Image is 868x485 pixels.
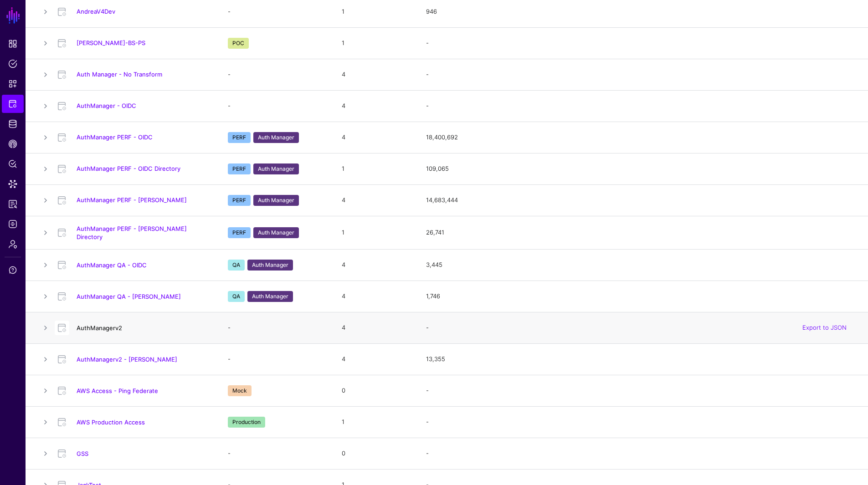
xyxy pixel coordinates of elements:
td: 1 [333,406,417,438]
a: AuthManager QA - OIDC [77,261,147,269]
span: Auth Manager [253,195,299,206]
a: Identity Data Fabric [2,115,24,133]
td: - [219,343,333,375]
td: 4 [333,59,417,90]
td: 4 [333,122,417,153]
a: AuthManager PERF - OIDC Directory [77,165,180,172]
td: 1 [333,216,417,249]
div: - [426,39,853,48]
div: 18,400,692 [426,133,853,142]
a: Export to JSON [802,324,847,331]
a: AndreaV4Dev [77,8,115,15]
a: GSS [77,450,88,457]
span: Mock [228,385,252,396]
span: PERF [228,195,251,206]
a: Protected Systems [2,95,24,113]
td: - [219,438,333,469]
a: SGNL [5,5,21,26]
span: Reports [8,199,17,209]
a: Snippets [2,75,24,93]
a: Policies [2,55,24,73]
span: QA [228,291,245,302]
span: Policies [8,59,17,68]
td: - [219,59,333,90]
td: 0 [333,438,417,469]
span: Identity Data Fabric [8,119,17,128]
span: Production [228,417,265,428]
div: - [426,70,853,79]
span: Support [8,265,17,275]
span: PERF [228,132,251,143]
td: 4 [333,184,417,216]
div: - [426,102,853,111]
div: 109,065 [426,164,853,174]
div: 946 [426,7,853,16]
div: 3,445 [426,260,853,270]
a: Dashboard [2,35,24,53]
td: 4 [333,281,417,312]
a: AuthManager PERF - OIDC [77,133,153,141]
a: AuthManager PERF - [PERSON_NAME] Directory [77,225,187,240]
span: Snippets [8,79,17,88]
span: PERF [228,227,251,238]
a: Reports [2,195,24,213]
span: Policy Lens [8,159,17,168]
td: 4 [333,249,417,281]
a: Auth Manager - No Transform [77,71,162,78]
span: Auth Manager [247,291,293,302]
div: - [426,323,853,332]
div: - [426,449,853,458]
span: Admin [8,240,17,249]
td: 4 [333,312,417,343]
div: 26,741 [426,228,853,237]
a: AWS Production Access [77,419,145,426]
a: Policy Lens [2,155,24,173]
div: 1,746 [426,292,853,301]
div: 14,683,444 [426,196,853,205]
a: AuthManagerv2 [77,324,122,332]
td: - [219,312,333,343]
td: 4 [333,90,417,122]
td: 4 [333,343,417,375]
span: Auth Manager [253,163,299,174]
a: AWS Access - Ping Federate [77,387,158,394]
div: - [426,418,853,427]
span: CAEP Hub [8,139,17,148]
a: AuthManager QA - [PERSON_NAME] [77,293,181,300]
span: POC [228,38,249,49]
a: Admin [2,235,24,253]
span: Auth Manager [247,260,293,271]
a: [PERSON_NAME]-BS-PS [77,39,145,46]
td: - [219,90,333,122]
div: 13,355 [426,355,853,364]
div: - [426,386,853,395]
span: Dashboard [8,39,17,48]
td: 1 [333,27,417,59]
a: CAEP Hub [2,135,24,153]
span: Auth Manager [253,132,299,143]
span: PERF [228,163,251,174]
a: AuthManager - OIDC [77,102,136,109]
span: Protected Systems [8,99,17,108]
span: Auth Manager [253,227,299,238]
span: Data Lens [8,179,17,189]
span: Logs [8,220,17,229]
a: AuthManager PERF - [PERSON_NAME] [77,196,187,204]
a: Data Lens [2,175,24,193]
a: AuthManagerv2 - [PERSON_NAME] [77,356,177,363]
a: Logs [2,215,24,233]
td: 0 [333,375,417,406]
span: QA [228,260,245,271]
td: 1 [333,153,417,184]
